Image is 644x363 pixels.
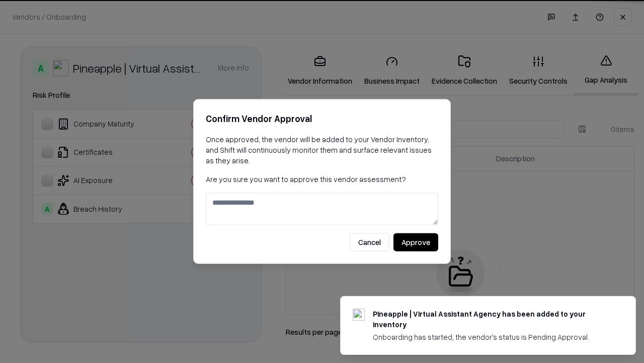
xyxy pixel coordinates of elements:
div: Onboarding has started, the vendor's status is Pending Approval. [373,332,611,342]
p: Are you sure you want to approve this vendor assessment? [206,174,438,185]
p: Once approved, the vendor will be added to your Vendor Inventory, and Shift will continuously mon... [206,134,438,166]
div: Pineapple | Virtual Assistant Agency has been added to your inventory [373,309,611,330]
h2: Confirm Vendor Approval [206,111,438,126]
img: trypineapple.com [353,309,365,321]
button: Approve [393,233,438,252]
button: Cancel [350,233,389,252]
